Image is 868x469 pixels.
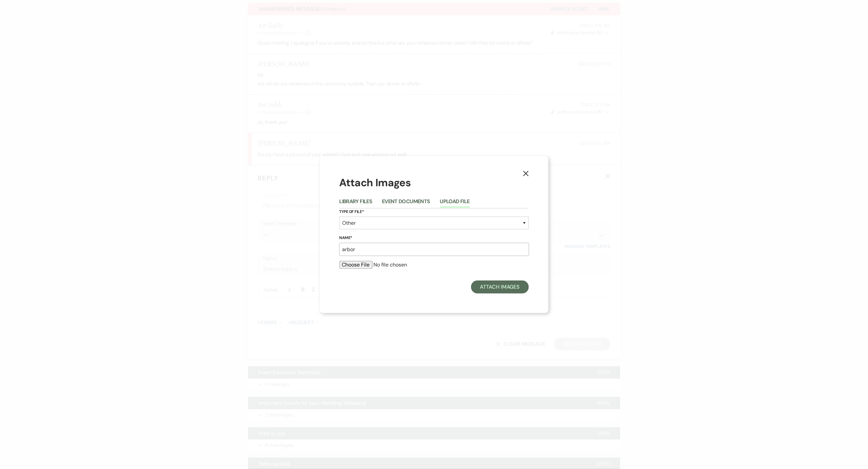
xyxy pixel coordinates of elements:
[440,199,470,208] button: Upload File
[339,199,372,208] button: Library Files
[339,175,529,190] h1: Attach Images
[471,280,529,294] button: Attach Images
[339,208,529,216] label: Type of File*
[339,234,529,242] label: Name*
[382,199,430,208] button: Event Documents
